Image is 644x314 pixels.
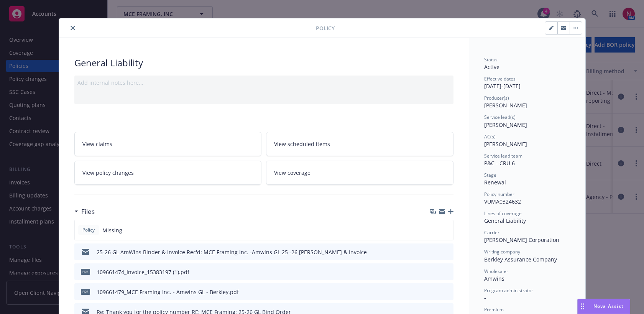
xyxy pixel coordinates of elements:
[266,161,453,185] a: View coverage
[74,56,453,69] div: General Liability
[484,294,486,301] span: -
[484,287,533,294] span: Program administrator
[82,169,134,177] span: View policy changes
[484,198,521,205] span: VUMA0324632
[484,275,504,282] span: Amwins
[97,288,239,296] div: 109661479_MCE Framing Inc. - Amwins GL - Berkley.pdf
[274,169,310,177] span: View coverage
[81,227,96,233] span: Policy
[431,248,437,256] button: download file
[484,76,516,82] span: Effective dates
[74,161,262,185] a: View policy changes
[316,24,335,32] span: Policy
[431,268,437,276] button: download file
[484,248,520,255] span: Writing company
[274,140,330,148] span: View scheduled items
[484,236,559,243] span: [PERSON_NAME] Corporation
[484,121,527,128] span: [PERSON_NAME]
[77,79,450,87] div: Add internal notes here...
[81,269,90,275] span: pdf
[484,76,570,90] div: [DATE] - [DATE]
[484,191,514,197] span: Policy number
[593,303,624,309] span: Nova Assist
[68,23,77,33] button: close
[444,248,450,256] button: preview file
[484,256,557,263] span: Berkley Assurance Company
[484,102,527,109] span: [PERSON_NAME]
[484,172,496,178] span: Stage
[484,95,509,101] span: Producer(s)
[444,288,450,296] button: preview file
[266,132,453,156] a: View scheduled items
[484,63,499,71] span: Active
[484,140,527,148] span: [PERSON_NAME]
[577,299,630,314] button: Nova Assist
[484,56,498,63] span: Status
[82,140,112,148] span: View claims
[484,229,499,236] span: Carrier
[74,132,262,156] a: View claims
[74,207,95,217] div: Files
[484,114,516,120] span: Service lead(s)
[102,226,122,234] span: Missing
[484,268,508,275] span: Wholesaler
[484,179,506,186] span: Renewal
[578,299,587,314] div: Drag to move
[484,153,522,159] span: Service lead team
[484,210,522,217] span: Lines of coverage
[431,288,437,296] button: download file
[484,133,496,140] span: AC(s)
[81,289,90,294] span: pdf
[97,248,367,256] div: 25-26 GL AmWins Binder & Invoice Rec'd: MCE Framing Inc. -Amwins GL 25 -26 [PERSON_NAME] & Invoice
[484,306,504,313] span: Premium
[444,268,450,276] button: preview file
[484,159,515,167] span: P&C - CRU 6
[97,268,189,276] div: 109661474_Invoice_15383197 (1).pdf
[81,207,95,217] h3: Files
[484,217,526,224] span: General Liability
